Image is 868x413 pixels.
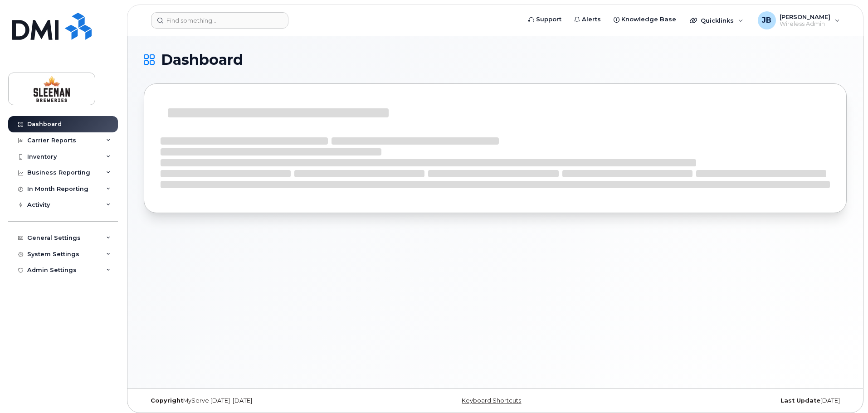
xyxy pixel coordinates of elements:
strong: Copyright [151,397,183,404]
span: Dashboard [161,53,243,67]
div: [DATE] [612,397,847,404]
strong: Last Update [780,397,820,404]
a: Keyboard Shortcuts [462,397,521,404]
div: MyServe [DATE]–[DATE] [144,397,378,404]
